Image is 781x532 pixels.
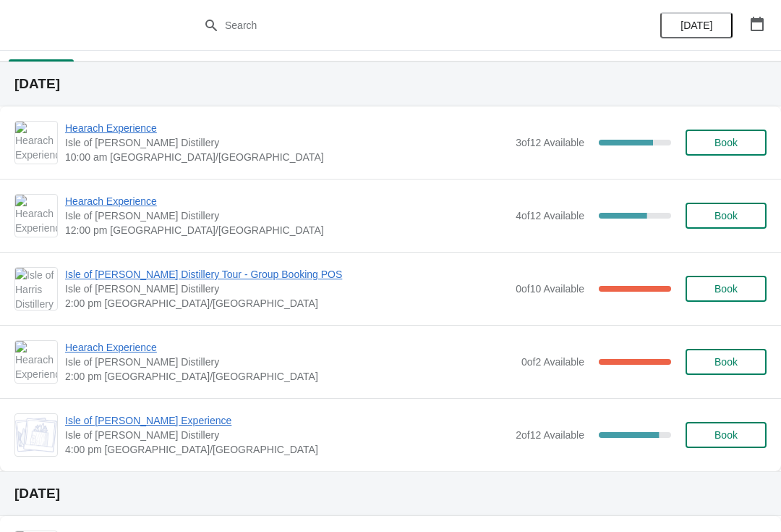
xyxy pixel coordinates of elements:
[521,356,584,368] span: 0 of 2 Available
[224,12,586,38] input: Search
[65,413,508,428] span: Isle of [PERSON_NAME] Experience
[65,150,508,164] span: 10:00 am [GEOGRAPHIC_DATA]/[GEOGRAPHIC_DATA]
[65,267,508,282] span: Isle of [PERSON_NAME] Distillery Tour - Group Booking POS
[65,121,508,135] span: Hearach Experience
[65,282,508,296] span: Isle of [PERSON_NAME] Distillery
[714,356,738,368] span: Book
[686,130,767,156] button: Book
[65,442,508,457] span: 4:00 pm [GEOGRAPHIC_DATA]/[GEOGRAPHIC_DATA]
[516,283,584,295] span: 0 of 10 Available
[65,369,514,384] span: 2:00 pm [GEOGRAPHIC_DATA]/[GEOGRAPHIC_DATA]
[714,137,738,148] span: Book
[65,223,508,237] span: 12:00 pm [GEOGRAPHIC_DATA]/[GEOGRAPHIC_DATA]
[516,210,584,221] span: 4 of 12 Available
[516,429,584,441] span: 2 of 12 Available
[15,122,57,164] img: Hearach Experience | Isle of Harris Distillery | 10:00 am Europe/London
[686,276,767,302] button: Book
[65,208,508,223] span: Isle of [PERSON_NAME] Distillery
[516,137,584,148] span: 3 of 12 Available
[15,195,57,237] img: Hearach Experience | Isle of Harris Distillery | 12:00 pm Europe/London
[686,203,767,229] button: Book
[714,283,738,295] span: Book
[686,422,767,448] button: Book
[14,486,767,501] h2: [DATE]
[686,349,767,375] button: Book
[65,296,508,311] span: 2:00 pm [GEOGRAPHIC_DATA]/[GEOGRAPHIC_DATA]
[660,12,733,38] button: [DATE]
[65,340,514,355] span: Hearach Experience
[15,341,57,383] img: Hearach Experience | Isle of Harris Distillery | 2:00 pm Europe/London
[15,418,57,452] img: Isle of Harris Gin Experience | Isle of Harris Distillery | 4:00 pm Europe/London
[714,429,738,441] span: Book
[680,20,712,31] span: [DATE]
[65,428,508,442] span: Isle of [PERSON_NAME] Distillery
[65,135,508,150] span: Isle of [PERSON_NAME] Distillery
[15,268,57,310] img: Isle of Harris Distillery Tour - Group Booking POS | Isle of Harris Distillery | 2:00 pm Europe/L...
[65,194,508,208] span: Hearach Experience
[714,210,738,221] span: Book
[14,77,767,91] h2: [DATE]
[65,355,514,369] span: Isle of [PERSON_NAME] Distillery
